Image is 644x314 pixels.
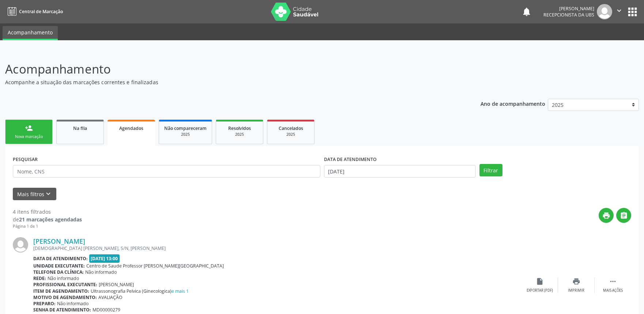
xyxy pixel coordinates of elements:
[609,277,617,285] i: 
[572,277,580,285] i: print
[616,208,631,223] button: 
[228,125,251,131] span: Resolvidos
[93,307,120,313] span: MD00000279
[13,154,38,165] label: PESQUISAR
[98,294,123,300] span: AVALIAÇÃO
[13,216,82,223] div: de
[33,245,521,251] div: [DEMOGRAPHIC_DATA] [PERSON_NAME], S/N, [PERSON_NAME]
[33,275,46,281] b: Rede:
[603,288,623,293] div: Mais ações
[324,154,377,165] label: DATA DE ATENDIMENTO
[33,294,97,300] b: Motivo de agendamento:
[73,125,87,131] span: Na fila
[33,237,85,245] a: [PERSON_NAME]
[33,263,85,269] b: Unidade executante:
[33,255,88,262] b: Data de atendimento:
[91,288,189,294] span: Ultrassonografia Pelvica (Ginecologica)
[172,288,189,294] a: e mais 1
[5,5,63,18] a: Central de Marcação
[13,188,56,201] button: Mais filtroskeyboard_arrow_down
[5,78,449,86] p: Acompanhe a situação das marcações correntes e finalizadas
[86,263,224,269] span: Centro de Saude Professor [PERSON_NAME][GEOGRAPHIC_DATA]
[85,269,117,275] span: Não informado
[13,165,320,177] input: Nome, CNS
[164,125,207,131] span: Não compareceram
[57,300,88,307] span: Não informado
[13,223,82,229] div: Página 1 de 1
[527,288,553,293] div: Exportar (PDF)
[612,4,626,19] button: 
[279,125,303,131] span: Cancelados
[221,132,258,137] div: 2025
[615,7,623,15] i: 
[5,60,449,78] p: Acompanhamento
[25,124,33,132] div: person_add
[99,281,134,288] span: [PERSON_NAME]
[44,190,52,198] i: keyboard_arrow_down
[602,212,610,220] i: print
[521,7,532,17] button: notifications
[19,8,63,15] span: Central de Marcação
[479,164,502,176] button: Filtrar
[164,132,207,137] div: 2025
[272,132,309,137] div: 2025
[568,288,584,293] div: Imprimir
[33,300,56,307] b: Preparo:
[324,165,476,177] input: Selecione um intervalo
[33,307,91,313] b: Senha de atendimento:
[599,208,614,223] button: print
[13,237,28,253] img: img
[13,208,82,216] div: 4 itens filtrados
[620,212,628,220] i: 
[119,125,143,131] span: Agendados
[481,99,545,108] p: Ano de acompanhamento
[33,281,97,288] b: Profissional executante:
[3,26,58,40] a: Acompanhamento
[543,12,594,18] span: Recepcionista da UBS
[48,275,79,281] span: Não informado
[543,5,594,12] div: [PERSON_NAME]
[19,216,82,223] strong: 21 marcações agendadas
[536,277,544,285] i: insert_drive_file
[89,254,120,263] span: [DATE] 13:00
[33,288,89,294] b: Item de agendamento:
[597,4,612,19] img: img
[33,269,84,275] b: Telefone da clínica:
[11,134,47,139] div: Nova marcação
[626,5,639,18] button: apps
